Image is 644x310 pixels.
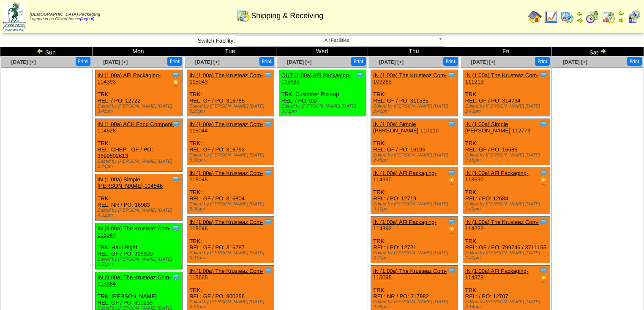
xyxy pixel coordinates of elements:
img: Tooltip [448,169,456,177]
div: Edited by [PERSON_NAME] [DATE] 3:18pm [465,153,550,163]
img: Tooltip [448,71,456,79]
div: TRK: REL: GF / PO: 316804 [187,168,274,214]
div: Edited by [PERSON_NAME] [DATE] 5:30pm [189,202,274,212]
img: Tooltip [539,218,548,226]
img: calendarcustomer.gif [627,10,641,24]
img: Tooltip [264,218,272,226]
td: Mon [92,47,184,57]
a: [DATE] [+] [103,59,128,65]
div: TRK: REL: / PO: 12719 [371,168,458,214]
img: Tooltip [172,273,180,281]
div: Edited by [PERSON_NAME] [DATE] 3:49pm [98,104,182,114]
td: Sun [0,47,93,57]
td: Tue [184,47,276,57]
img: arrowleft.gif [576,10,583,17]
button: Print [259,57,274,66]
div: TRK: REL: GF / PO: 16195 [371,119,458,165]
a: IN (1:00a) AFI Packaging-114390 [373,170,437,183]
a: OUT (1:00a) AFI Packaging-115822 [281,72,351,85]
div: Edited by [PERSON_NAME] [DATE] 2:42pm [465,251,550,261]
img: Tooltip [172,175,180,183]
button: Print [76,57,90,66]
a: [DATE] [+] [379,59,404,65]
a: [DATE] [+] [287,59,311,65]
button: Print [535,57,550,66]
img: line_graph.gif [544,10,558,24]
img: Tooltip [355,71,364,79]
div: Edited by [PERSON_NAME] [DATE] 3:14pm [465,299,550,310]
img: arrowright.gif [600,48,606,54]
a: (logout) [80,17,95,22]
img: zoroco-logo-small.webp [3,3,26,31]
div: Edited by [PERSON_NAME] [DATE] 2:46pm [373,104,458,114]
a: IN (1:00a) AFI Packaging-114392 [373,219,437,232]
a: [DATE] [+] [11,59,36,65]
img: Tooltip [172,71,180,79]
div: Edited by [PERSON_NAME] [DATE] 2:44pm [98,159,182,169]
img: Tooltip [264,267,272,275]
a: IN (1:00a) The Krusteaz Com-109263 [373,72,447,85]
a: IN (1:00a) AFI Packaging-113690 [465,170,529,183]
img: arrowleft.gif [618,10,625,17]
img: Tooltip [172,120,180,128]
img: Tooltip [539,71,548,79]
img: arrowleft.gif [37,48,44,54]
img: PO [539,177,548,186]
img: Tooltip [172,224,180,232]
div: Edited by [PERSON_NAME] [DATE] 5:30pm [189,153,274,163]
a: IN (1:00a) AFI Packaging-114378 [465,268,529,280]
div: TRK: REL: GF / PO: 311535 [371,70,458,116]
img: home.gif [528,10,542,24]
td: Fri [460,47,552,57]
img: arrowright.gif [618,17,625,24]
span: [DEMOGRAPHIC_DATA] Packaging [30,12,100,17]
img: Tooltip [539,169,548,177]
div: Edited by [PERSON_NAME] [DATE] 2:45pm [373,299,458,310]
div: TRK: Haul Right REL: GF / PO: 318500 [95,223,182,270]
a: IN (1:00a) AFI Packaging-114393 [98,72,161,85]
img: Tooltip [539,120,548,128]
img: PO [172,79,180,88]
a: [DATE] [+] [195,59,220,65]
img: Tooltip [448,120,456,128]
button: Print [351,57,366,66]
a: IN (1:00a) The Krusteaz Com-115095 [373,268,447,280]
a: IN (1:00a) ACH Food Compani-114528 [98,121,174,134]
img: PO [539,275,548,283]
a: IN (1:00a) The Krusteaz Com-111213 [465,72,539,85]
img: arrowright.gif [576,17,583,24]
img: calendarblend.gif [586,10,599,24]
button: Print [167,57,182,66]
a: [DATE] [+] [471,59,495,65]
img: calendarinout.gif [236,9,250,22]
a: IN (1:00a) Simple [PERSON_NAME]-112779 [465,121,531,134]
div: Edited by [PERSON_NAME] [DATE] 5:29pm [189,104,274,114]
button: Print [443,57,458,66]
div: Edited by [PERSON_NAME] [DATE] 4:32pm [98,208,182,218]
img: Tooltip [539,267,548,275]
div: TRK: REL: / PO: 12722 [95,70,182,116]
img: PO [448,177,456,186]
a: IN (1:00a) The Krusteaz Com-115045 [189,170,263,183]
div: Edited by [PERSON_NAME] [DATE] 3:20pm [373,251,458,261]
a: [DATE] [+] [563,59,587,65]
a: IN (1:00a) Simple [PERSON_NAME]-114846 [98,176,163,189]
a: IN (1:00a) The Krusteaz Com-115044 [189,121,263,134]
td: Sat [552,47,644,57]
img: Tooltip [264,71,272,79]
div: TRK: Customer Pick-up REL: / PO: tbd [279,70,366,116]
div: Edited by [PERSON_NAME] [DATE] 6:51pm [98,257,182,267]
a: IN (8:00a) The Krusteaz Com-115047 [98,225,171,238]
div: TRK: REL: / PO: 12684 [463,168,550,214]
div: Edited by [PERSON_NAME] [DATE] 3:19pm [373,202,458,212]
td: Thu [368,47,460,57]
div: TRK: REL: GF / PO: 316785 [187,70,274,116]
div: TRK: REL: GF / PO: 16686 [463,119,550,165]
img: Tooltip [264,120,272,128]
